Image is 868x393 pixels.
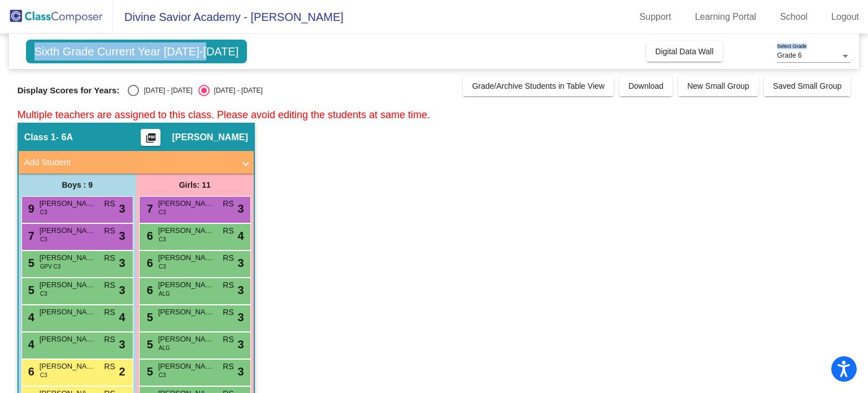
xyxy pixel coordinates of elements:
[26,40,248,63] span: Sixth Grade Current Year [DATE]-[DATE]
[25,284,34,296] span: 5
[104,334,115,346] span: RS
[144,284,153,296] span: 6
[104,252,115,264] span: RS
[40,198,96,209] span: [PERSON_NAME]
[40,290,47,298] span: C3
[18,109,430,120] span: Multiple teachers are assigned to this class. Please avoid editing the students at same time.
[119,363,125,380] span: 2
[119,336,125,353] span: 3
[40,306,96,318] span: [PERSON_NAME]
[159,262,166,271] span: C3
[777,51,801,59] span: Grade 6
[25,257,34,269] span: 5
[40,371,47,379] span: C3
[119,309,125,326] span: 4
[619,76,672,96] button: Download
[628,81,663,90] span: Download
[158,306,215,318] span: [PERSON_NAME]
[159,208,166,217] span: C3
[159,344,170,352] span: ALG
[472,81,605,90] span: Grade/Archive Students in Table View
[159,290,170,298] span: ALG
[40,361,96,372] span: [PERSON_NAME]
[223,306,233,318] span: RS
[104,306,115,318] span: RS
[238,227,244,244] span: 4
[136,174,254,196] div: Girls: 11
[238,336,244,353] span: 3
[25,202,34,215] span: 9
[158,198,215,209] span: [PERSON_NAME]
[40,235,47,244] span: C3
[773,81,841,90] span: Saved Small Group
[119,200,125,217] span: 3
[238,282,244,299] span: 3
[40,225,96,236] span: [PERSON_NAME]
[223,279,233,291] span: RS
[144,230,153,242] span: 6
[238,363,244,380] span: 3
[19,174,136,196] div: Boys : 9
[223,361,233,373] span: RS
[113,8,344,26] span: Divine Savior Academy - [PERSON_NAME]
[119,282,125,299] span: 3
[172,132,248,143] span: [PERSON_NAME]
[141,129,160,146] button: Print Students Details
[24,132,56,143] span: Class 1
[678,76,758,96] button: New Small Group
[25,365,34,378] span: 6
[40,252,96,264] span: [PERSON_NAME]
[56,132,73,143] span: - 6A
[24,156,235,169] mat-panel-title: Add Student
[223,252,233,264] span: RS
[40,334,96,345] span: [PERSON_NAME]
[656,47,714,56] span: Digital Data Wall
[158,361,215,372] span: [PERSON_NAME]
[238,254,244,271] span: 3
[18,85,120,96] span: Display Scores for Years:
[40,262,61,271] span: GPV C3
[144,132,158,148] mat-icon: picture_as_pdf
[158,225,215,236] span: [PERSON_NAME]
[223,198,233,210] span: RS
[25,230,34,242] span: 7
[40,208,47,217] span: C3
[40,279,96,291] span: [PERSON_NAME]
[822,8,868,26] a: Logout
[687,81,749,90] span: New Small Group
[158,279,215,291] span: [PERSON_NAME]
[119,227,125,244] span: 3
[159,235,166,244] span: C3
[686,8,766,26] a: Learning Portal
[210,85,263,96] div: [DATE] - [DATE]
[158,252,215,264] span: [PERSON_NAME]
[19,151,254,174] mat-expansion-panel-header: Add Student
[139,85,192,96] div: [DATE] - [DATE]
[144,338,153,351] span: 5
[25,311,34,323] span: 4
[159,371,166,379] span: C3
[104,279,115,291] span: RS
[631,8,680,26] a: Support
[158,334,215,345] span: [PERSON_NAME]
[144,202,153,215] span: 7
[104,225,115,237] span: RS
[463,76,614,96] button: Grade/Archive Students in Table View
[25,338,34,351] span: 4
[128,85,262,96] mat-radio-group: Select an option
[119,254,125,271] span: 3
[238,309,244,326] span: 3
[646,41,723,62] button: Digital Data Wall
[771,8,817,26] a: School
[104,361,115,373] span: RS
[764,76,850,96] button: Saved Small Group
[223,334,233,346] span: RS
[223,225,233,237] span: RS
[104,198,115,210] span: RS
[144,257,153,269] span: 6
[144,365,153,378] span: 5
[144,311,153,323] span: 5
[238,200,244,217] span: 3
